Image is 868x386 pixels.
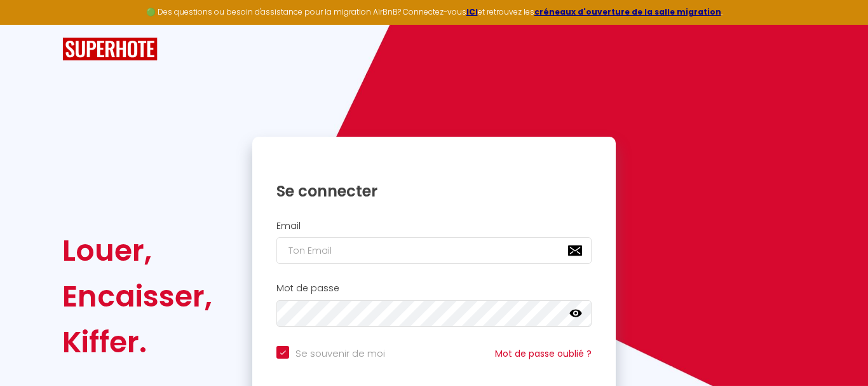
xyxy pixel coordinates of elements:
a: Mot de passe oublié ? [495,347,592,360]
a: ICI [466,6,478,17]
input: Ton Email [276,237,592,264]
h1: Se connecter [276,181,592,201]
div: Louer, [62,228,212,273]
div: Kiffer. [62,319,212,365]
h2: Mot de passe [276,283,592,294]
a: créneaux d'ouverture de la salle migration [534,6,721,17]
div: Encaisser, [62,273,212,319]
img: SuperHote logo [62,38,158,61]
h2: Email [276,221,592,231]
